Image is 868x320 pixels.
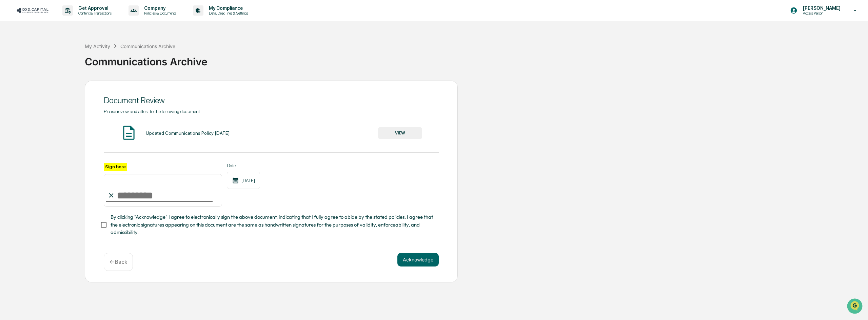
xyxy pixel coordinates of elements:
label: Date [227,163,260,168]
a: 🔎Data Lookup [4,95,45,108]
a: Powered byPylon [48,114,82,120]
div: We're available if you need us! [23,59,86,64]
div: 🖐️ [7,86,12,91]
label: Sign here [104,163,127,171]
span: Attestations [56,85,84,92]
span: By clicking "Acknowledge" I agree to electronically sign the above document, indicating that I fu... [111,213,433,236]
p: ← Back [110,259,127,265]
p: Policies & Documents [139,11,179,16]
p: Data, Deadlines & Settings [203,11,252,16]
p: Content & Transactions [73,11,115,16]
button: Acknowledge [397,253,439,266]
img: logo [16,7,49,14]
div: 🗄️ [49,86,55,91]
span: Preclearance [14,85,44,92]
img: 1746055101610-c473b297-6a78-478c-a979-82029cc54cd1 [7,52,19,64]
p: [PERSON_NAME] [797,5,844,11]
span: Pylon [67,115,82,120]
div: Communications Archive [120,43,175,49]
div: Document Review [104,95,439,105]
div: Start new chat [23,52,111,59]
div: [DATE] [227,172,260,189]
div: Updated Communications Policy [DATE] [146,130,230,136]
a: 🗄️Attestations [46,83,87,95]
p: Get Approval [73,5,115,11]
iframe: Open customer support [846,298,865,316]
button: VIEW [378,127,422,139]
img: Document Icon [120,124,137,141]
button: Start new chat [115,54,123,62]
a: 🖐️Preclearance [4,83,46,95]
p: Access Person [797,11,844,16]
span: Data Lookup [14,98,43,105]
p: How can we help? [7,14,123,25]
div: Communications Archive [85,50,865,68]
p: Company [139,5,179,11]
div: My Activity [85,43,110,49]
p: My Compliance [203,5,252,11]
div: 🔎 [7,99,12,104]
span: Please review and attest to the following document. [104,109,201,114]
